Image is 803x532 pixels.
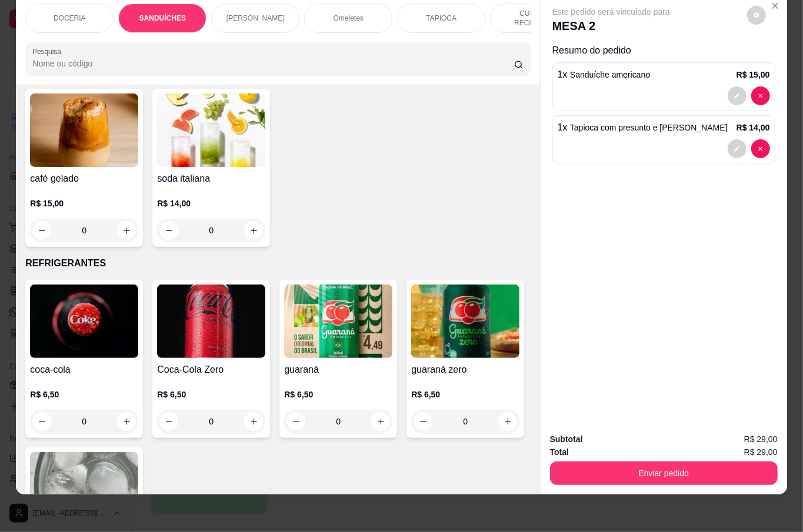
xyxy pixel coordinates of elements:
[371,412,390,431] button: increase-product-quantity
[139,14,186,23] p: SANDUÍCHES
[558,68,651,82] p: 1 x
[157,285,265,358] img: product-image
[728,86,747,105] button: decrease-product-quantity
[157,198,265,209] p: R$ 14,00
[552,6,670,18] p: Este pedido será vinculado para
[737,122,770,133] p: R$ 14,00
[334,14,364,23] p: Omeletes
[570,123,728,132] span: Tapioca com presunto e [PERSON_NAME]
[411,285,519,358] img: product-image
[25,256,530,270] p: REFRIGERANTES
[244,412,263,431] button: increase-product-quantity
[751,139,770,158] button: decrease-product-quantity
[30,363,138,377] h4: coca-cola
[550,434,583,444] strong: Subtotal
[157,93,265,167] img: product-image
[552,44,775,58] p: Resumo do pedido
[411,363,519,377] h4: guaraná zero
[552,18,670,34] p: MESA 2
[157,389,265,400] p: R$ 6,50
[744,446,778,459] span: R$ 29,00
[30,452,138,526] img: product-image
[157,172,265,186] h4: soda italiana
[751,86,770,105] button: decrease-product-quantity
[286,412,305,431] button: decrease-product-quantity
[117,221,136,240] button: increase-product-quantity
[54,14,86,23] p: DOCERIA
[32,412,51,431] button: decrease-product-quantity
[550,447,569,457] strong: Total
[284,389,392,400] p: R$ 6,50
[117,412,136,431] button: increase-product-quantity
[30,172,138,186] h4: café gelado
[747,6,766,25] button: decrease-product-quantity
[284,285,392,358] img: product-image
[32,221,51,240] button: decrease-product-quantity
[500,9,568,28] p: CUSCUZ RECHEADO
[411,389,519,400] p: R$ 6,50
[30,93,138,167] img: product-image
[550,461,778,485] button: Enviar pedido
[30,198,138,209] p: R$ 15,00
[744,433,778,446] span: R$ 29,00
[570,70,650,79] span: Sanduíche americano
[284,363,392,377] h4: guaraná
[558,121,728,135] p: 1 x
[30,389,138,400] p: R$ 6,50
[157,363,265,377] h4: Coca-Cola Zero
[32,46,65,56] label: Pesquisa
[426,14,457,23] p: TAPIOCA
[737,69,770,81] p: R$ 15,00
[226,14,285,23] p: [PERSON_NAME]
[414,412,432,431] button: decrease-product-quantity
[30,285,138,358] img: product-image
[159,412,178,431] button: decrease-product-quantity
[498,412,517,431] button: increase-product-quantity
[32,58,514,69] input: Pesquisa
[728,139,747,158] button: decrease-product-quantity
